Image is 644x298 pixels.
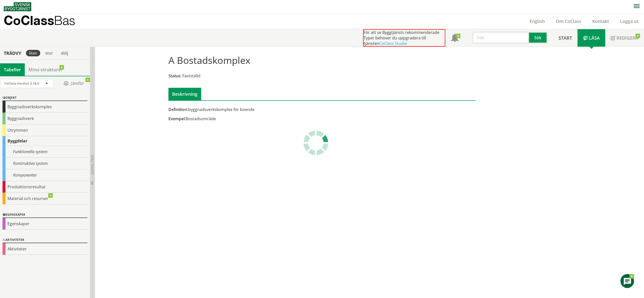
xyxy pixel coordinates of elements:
a: Logga ut [615,18,644,24]
div: Byggnadsverk [2,113,87,124]
div: dölj [58,50,71,56]
span: Redigera [617,35,639,41]
div: Konstruktiva system [2,158,87,169]
a: Mina strukturer [25,63,66,76]
div: liten [26,50,40,56]
div: Beskrivning [168,88,201,100]
span: Definition: [168,107,188,112]
img: Svensk Byggtjänst [4,2,31,11]
a: CoClass Studio [379,41,407,46]
span: Fastställd [182,73,200,79]
span: Bas [54,13,75,28]
a: Läsa [578,29,605,47]
input: Sök [472,32,529,44]
div: Trädvy [1,50,24,56]
button: Sök [529,32,548,44]
div: Bostadsområde [168,116,371,121]
div: Aktiviteter [2,237,87,243]
div: Egenskaper [2,218,87,230]
a: Start [553,29,578,47]
span: Notifikationer [451,34,459,42]
div: Material och resurser [2,193,87,204]
span: CoClass Version 3.18.0 [4,81,39,86]
div: För att se Byggtjänsts rekommenderade Typer behöver du uppgradera till tjänsten [363,29,445,47]
div: Byggdelar [2,136,87,146]
span: Läsa [589,35,600,41]
div: Utrymmen [2,124,87,136]
div: Byggnadsverkskomplex [2,101,87,113]
span: Start [559,35,572,41]
div: Aktiviteter [2,243,87,255]
div: Egenskaper [2,212,87,218]
img: Laddar [303,130,328,155]
span: Status: [168,73,181,79]
div: Produktionsresultat [2,181,87,193]
a: Kontakt [587,18,615,24]
div: stor [42,50,56,56]
span: Exempel: [168,116,186,121]
a: CoClassBas [4,13,86,29]
div: Objekt [2,95,87,101]
a: Om CoClass [550,18,587,24]
a: Redigera [605,29,644,47]
a: English [524,18,550,24]
span: Jämför [59,79,89,88]
h1: A Bostadskomplex [168,55,250,66]
span: Dölj trädvy [90,155,94,175]
div: Komponenter [2,169,87,181]
p: CoClass [4,17,75,23]
div: Funktionella system [2,146,87,158]
div: byggnadsverkskomplex för boende [168,107,371,112]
